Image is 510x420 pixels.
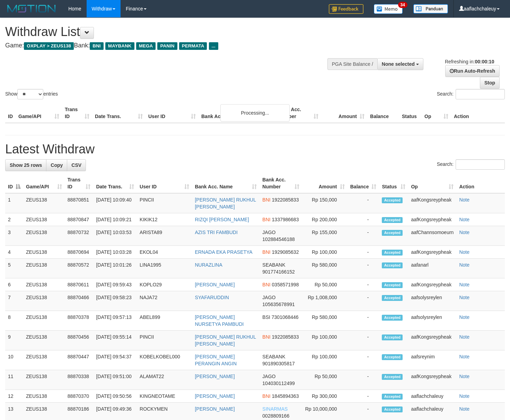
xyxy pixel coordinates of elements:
[195,314,244,327] a: [PERSON_NAME] NURSETYA PAMBUDI
[399,103,422,123] th: Status
[382,282,403,288] span: Accepted
[459,334,469,340] a: Note
[382,197,403,203] span: Accepted
[5,142,505,156] h1: Latest Withdraw
[475,59,494,64] strong: 00:00:10
[262,236,294,242] span: Copy 102884546188 to clipboard
[321,103,367,123] th: Amount
[65,331,94,350] td: 88870456
[195,334,256,347] a: [PERSON_NAME] RUKHUL [PERSON_NAME]
[195,282,235,287] a: [PERSON_NAME]
[71,162,81,168] span: CSV
[367,103,399,123] th: Balance
[23,390,65,403] td: ZEUS138
[179,42,207,50] span: PERMATA
[459,314,469,320] a: Note
[137,370,192,390] td: ALAMAT22
[136,42,156,50] span: MEGA
[275,103,321,123] th: Bank Acc. Number
[348,213,379,226] td: -
[272,393,299,399] span: Copy 1845894363 to clipboard
[93,226,137,246] td: [DATE] 10:03:53
[5,193,23,213] td: 1
[5,103,16,123] th: ID
[65,278,94,291] td: 88870611
[5,213,23,226] td: 2
[16,103,62,123] th: Game/API
[302,173,348,193] th: Amount: activate to sort column ascending
[93,291,137,311] td: [DATE] 09:58:23
[382,394,403,400] span: Accepted
[451,103,505,123] th: Action
[195,295,229,300] a: SYAFARUDDIN
[272,314,299,320] span: Copy 7301068446 to clipboard
[5,173,23,193] th: ID: activate to sort column descending
[408,291,456,311] td: aafsolysreylen
[377,58,423,70] button: None selected
[23,193,65,213] td: ZEUS138
[437,159,505,170] label: Search:
[327,58,377,70] div: PGA Site Balance /
[348,291,379,311] td: -
[5,25,333,39] h1: Withdraw List
[195,197,256,209] a: [PERSON_NAME] RUKHUL [PERSON_NAME]
[90,42,103,50] span: BNI
[195,249,252,255] a: ERNADA EKA PRASETYA
[382,61,415,67] span: None selected
[302,331,348,350] td: Rp 100,000
[262,282,270,287] span: BNI
[382,262,403,268] span: Accepted
[262,217,270,222] span: BNI
[65,390,94,403] td: 88870370
[260,173,302,193] th: Bank Acc. Number: activate to sort column ascending
[374,4,403,14] img: Button%20Memo.svg
[262,249,270,255] span: BNI
[408,390,456,403] td: aaflachchaleuy
[92,103,146,123] th: Date Trans.
[262,413,289,419] span: Copy 0028809166 to clipboard
[199,103,275,123] th: Bank Acc. Name
[262,314,270,320] span: BSI
[422,103,451,123] th: Op
[459,197,469,203] a: Note
[262,374,275,379] span: JAGO
[262,302,294,307] span: Copy 105635678991 to clipboard
[65,173,94,193] th: Trans ID: activate to sort column ascending
[23,246,65,259] td: ZEUS138
[459,374,469,379] a: Note
[408,278,456,291] td: aafKongsreypheak
[262,262,285,268] span: SEABANK
[348,246,379,259] td: -
[23,291,65,311] td: ZEUS138
[93,246,137,259] td: [DATE] 10:03:28
[23,278,65,291] td: ZEUS138
[137,311,192,331] td: ABEL899
[105,42,134,50] span: MAYBANK
[437,89,505,99] label: Search:
[209,42,218,50] span: ...
[382,295,403,301] span: Accepted
[23,259,65,278] td: ZEUS138
[459,295,469,300] a: Note
[459,406,469,412] a: Note
[5,89,58,99] label: Show entries
[5,159,46,171] a: Show 25 rows
[272,334,299,340] span: Copy 1922085833 to clipboard
[348,259,379,278] td: -
[456,159,505,170] input: Search:
[5,331,23,350] td: 9
[408,193,456,213] td: aafKongsreypheak
[348,311,379,331] td: -
[262,334,270,340] span: BNI
[272,282,299,287] span: Copy 0358571998 to clipboard
[348,278,379,291] td: -
[408,259,456,278] td: aafanarl
[24,42,74,50] span: OXPLAY > ZEUS138
[65,259,94,278] td: 88870572
[93,390,137,403] td: [DATE] 09:50:56
[93,331,137,350] td: [DATE] 09:55:14
[93,311,137,331] td: [DATE] 09:57:13
[65,311,94,331] td: 88870378
[398,2,407,8] span: 34
[51,162,63,168] span: Copy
